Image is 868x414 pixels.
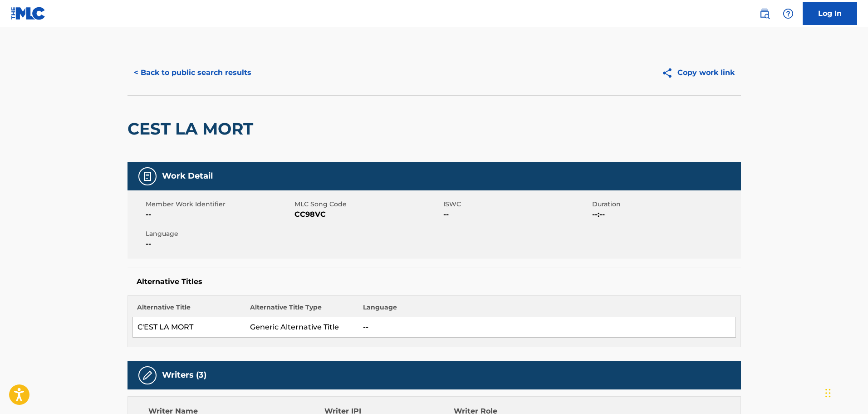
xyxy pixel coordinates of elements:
[128,119,258,139] h2: CEST LA MORT
[755,5,774,23] a: Public Search
[245,317,358,338] td: Generic Alternative Title
[294,200,441,209] span: MLC Song Code
[358,303,736,317] th: Language
[142,370,153,381] img: Writers
[142,171,153,182] img: Work Detail
[128,61,258,84] button: < Back to public search results
[443,200,590,209] span: ISWC
[146,209,292,220] span: --
[11,7,46,20] img: MLC Logo
[137,277,732,286] h5: Alternative Titles
[146,200,292,209] span: Member Work Identifier
[132,303,245,317] th: Alternative Title
[779,5,797,23] div: Help
[825,379,831,407] div: Drag
[759,8,770,19] img: search
[655,61,741,84] button: Copy work link
[803,2,857,25] a: Log In
[592,200,739,209] span: Duration
[132,317,245,338] td: C'EST LA MORT
[146,229,292,239] span: Language
[146,239,292,249] span: --
[294,209,441,220] span: CC98VC
[592,209,739,220] span: --:--
[162,370,206,380] h5: Writers (3)
[783,8,794,19] img: help
[162,171,213,181] h5: Work Detail
[662,67,677,79] img: Copy work link
[823,370,868,414] iframe: Chat Widget
[245,303,358,317] th: Alternative Title Type
[443,209,590,220] span: --
[358,317,736,338] td: --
